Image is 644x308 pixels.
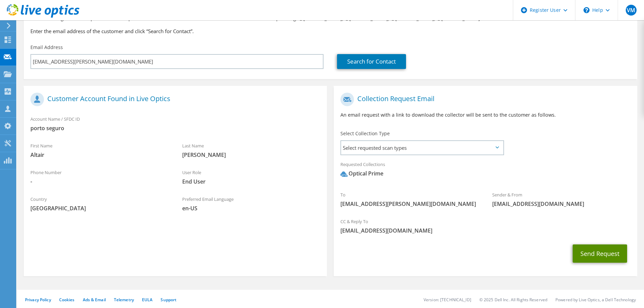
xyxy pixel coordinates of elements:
a: Ads & Email [83,297,106,303]
li: Powered by Live Optics, a Dell Technology [555,297,636,303]
div: Sender & From [485,188,637,211]
p: An email request with a link to download the collector will be sent to the customer as follows. [340,111,630,119]
span: [EMAIL_ADDRESS][DOMAIN_NAME] [492,200,630,208]
span: Altair [30,151,169,159]
label: Email Address [30,44,63,51]
div: User Role [175,165,327,189]
div: Last Name [175,139,327,162]
h1: Customer Account Found in Live Optics [30,93,317,106]
a: Cookies [59,297,75,303]
a: EULA [142,297,152,303]
div: Country [24,192,175,215]
span: en-US [182,205,320,212]
span: [GEOGRAPHIC_DATA] [30,205,169,212]
div: Phone Number [24,165,175,189]
div: First Name [24,139,175,162]
span: porto seguro [30,124,320,132]
h1: Collection Request Email [340,93,627,106]
div: Requested Collections [334,157,637,184]
span: [EMAIL_ADDRESS][DOMAIN_NAME] [340,227,630,234]
span: Select requested scan types [341,141,503,155]
div: Preferred Email Language [175,192,327,215]
div: CC & Reply To [334,214,637,238]
a: Privacy Policy [25,297,51,303]
span: - [30,178,169,185]
li: Version: [TECHNICAL_ID] [424,297,471,303]
div: Account Name / SFDC ID [24,112,327,135]
a: Search for Contact [337,54,406,69]
h3: Enter the email address of the customer and click “Search for Contact”. [30,27,630,35]
div: To [334,188,485,211]
span: [EMAIL_ADDRESS][PERSON_NAME][DOMAIN_NAME] [340,200,479,208]
span: VM [626,5,637,16]
label: Select Collection Type [340,130,390,137]
button: Send Request [573,244,627,263]
svg: \n [583,7,590,13]
span: [PERSON_NAME] [182,151,320,159]
span: End User [182,178,320,185]
div: Optical Prime [340,170,383,177]
a: Telemetry [114,297,134,303]
li: © 2025 Dell Inc. All Rights Reserved [479,297,547,303]
a: Support [161,297,176,303]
